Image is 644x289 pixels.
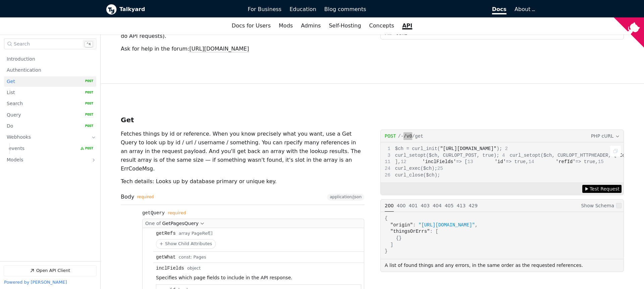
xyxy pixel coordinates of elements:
[80,79,93,84] span: POST
[324,6,366,12] span: Blog comments
[390,222,413,228] span: "origin"
[156,239,215,248] button: Show Child Attributes
[398,134,424,139] span: /-/v0/get
[80,113,93,118] span: POST
[467,159,528,164] span: => true,
[7,78,15,85] span: Get
[401,159,468,164] span: => [
[385,159,401,164] span: ],
[529,159,598,164] span: => true,
[80,124,93,129] span: POST
[445,203,454,208] span: 405
[106,4,238,15] a: Talkyard logoTalkyard
[330,195,362,200] span: application/json
[385,146,502,151] span: $ch = curl_init( );
[385,134,396,139] span: post
[582,185,622,193] button: Test Request
[87,43,89,47] span: ⌃
[430,229,432,234] span: :
[556,159,576,164] span: 'refId'
[187,266,201,271] span: object
[440,146,496,151] span: "[URL][DOMAIN_NAME]"
[4,266,96,276] a: Open API Client
[385,203,394,208] span: 200
[285,4,320,15] a: Education
[380,199,624,272] section: Example Responses
[194,255,206,260] span: Pages
[156,266,184,271] div: inclFields
[9,144,93,154] a: events POST
[385,153,499,158] span: curl_setopt($ch, CURLOPT_POST, true);
[397,203,406,208] span: 400
[7,155,84,165] a: Models
[106,4,117,15] img: Talkyard logo
[421,203,430,208] span: 403
[7,101,23,107] span: Search
[228,20,275,31] a: Docs for Users
[7,132,84,143] a: Webhooks
[248,6,282,12] span: For Business
[413,222,416,228] span: :
[469,203,478,208] span: 429
[289,6,316,12] span: Education
[7,134,31,141] span: Webhooks
[7,54,93,64] a: Introduction
[435,229,438,234] span: [
[7,112,21,118] span: Query
[142,210,165,216] div: getQuery
[390,242,393,247] span: ]
[80,90,93,95] span: POST
[190,46,249,52] a: [URL][DOMAIN_NAME]
[396,235,399,241] span: {
[142,219,364,228] button: One ofGetPagesQuery
[590,185,620,193] span: Test Request
[179,231,213,236] span: array PageRef[]
[121,45,364,53] p: Ask for help in the forum:
[385,172,440,178] span: curl_close($ch);
[297,20,325,31] a: Admins
[121,130,364,173] p: Fetches things by id or reference. When you know precisely what you want, use a Get Query to look...
[590,132,620,140] button: PHP cURL
[7,123,13,129] span: Do
[515,6,534,12] a: About
[156,274,361,282] p: Specifies which page fields to include in the API response.
[419,222,475,228] span: "[URL][DOMAIN_NAME]"
[9,146,24,152] span: events
[433,203,442,208] span: 404
[275,20,297,31] a: Mods
[179,255,194,260] div: const:
[80,101,93,106] span: POST
[119,5,238,14] b: Talkyard
[80,146,93,151] span: POST
[7,99,93,109] a: Search POST
[168,211,186,216] div: required
[325,20,365,31] a: Self-Hosting
[492,6,506,14] span: Docs
[7,110,93,120] a: Query POST
[422,159,456,164] span: 'inclFields'
[145,221,161,226] span: One of
[7,76,93,87] a: Get POST
[390,229,430,234] span: "thingsOrErrs"
[399,235,401,241] span: }
[495,159,506,164] span: 'id'
[121,116,134,124] h3: Get
[579,200,624,212] label: Show Schema
[385,262,583,269] p: A list of found things and any errors, in the same order as the requested references.
[137,195,154,200] div: required
[385,216,387,221] span: {
[7,65,93,75] a: Authentication
[7,67,41,73] span: Authentication
[156,231,176,236] div: getRefs
[7,89,15,96] span: List
[457,203,466,208] span: 413
[162,221,199,226] span: GetPagesQuery
[121,177,364,186] p: Tech details: Looks up by database primary or unique key.
[398,20,416,31] a: API
[385,248,387,254] span: }
[85,41,93,48] kbd: k
[370,4,511,15] a: Docs
[409,203,418,208] span: 401
[475,222,478,228] span: ,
